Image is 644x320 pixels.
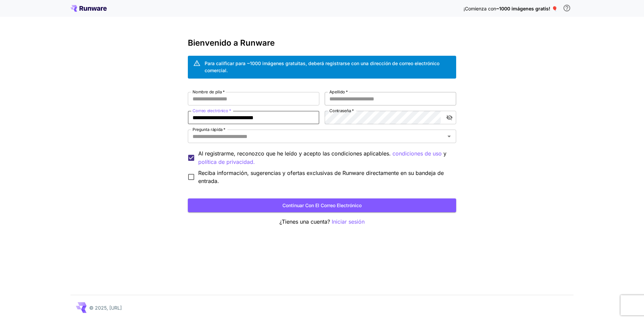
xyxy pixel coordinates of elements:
[193,127,223,132] font: Pregunta rápida
[332,218,365,225] font: Iniciar sesión
[443,150,446,157] font: y
[188,38,275,48] font: Bienvenido a Runware
[496,6,557,11] font: ~1000 imágenes gratis! 🎈
[188,198,456,212] button: Continuar con el correo electrónico
[193,89,222,94] font: Nombre de pila
[89,305,122,311] font: © 2025, [URL]
[392,150,442,157] font: condiciones de uso
[329,108,351,113] font: Contraseña
[282,202,362,208] font: Continuar con el correo electrónico
[392,149,442,158] button: Al registrarme, reconozco que he leído y acepto las condiciones aplicables. y política de privaci...
[329,89,345,94] font: Apellido
[198,170,444,184] font: Reciba información, sugerencias y ofertas exclusivas de Runware directamente en su bandeja de ent...
[198,158,255,165] font: política de privacidad.
[279,218,330,225] font: ¿Tienes una cuenta?
[198,158,255,166] button: Al registrarme, reconozco que he leído y acepto las condiciones aplicables. condiciones de uso y
[444,132,454,141] button: Abierto
[193,108,228,113] font: Correo electrónico
[443,111,455,124] button: alternar visibilidad de contraseña
[332,218,365,226] button: Iniciar sesión
[198,150,391,157] font: Al registrarme, reconozco que he leído y acepto las condiciones aplicables.
[205,60,439,73] font: Para calificar para ~1000 imágenes gratuitas, deberá registrarse con una dirección de correo elec...
[560,1,574,15] button: Para calificar para obtener crédito gratuito, debe registrarse con una dirección de correo electr...
[464,6,496,11] font: ¡Comienza con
